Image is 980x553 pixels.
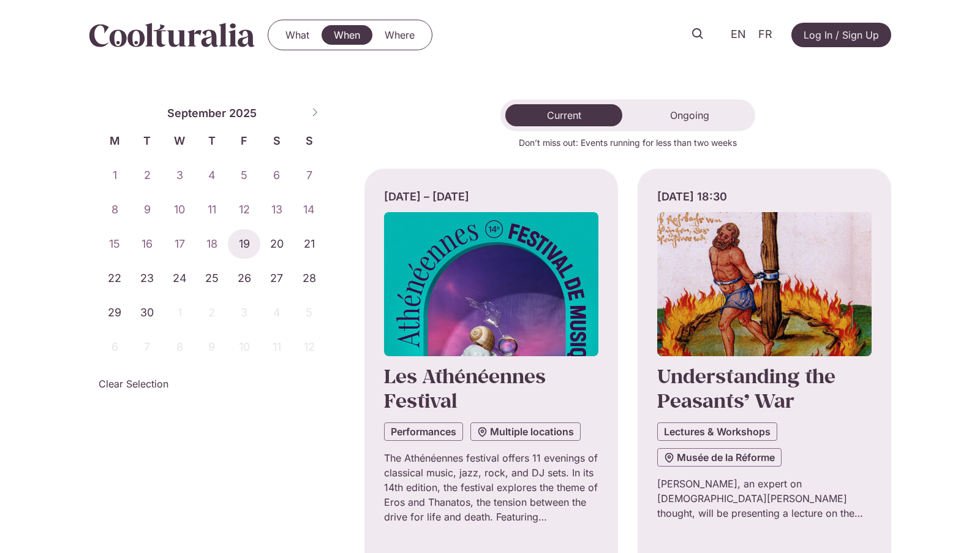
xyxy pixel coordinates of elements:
[228,332,260,362] span: October 10, 2025
[131,298,164,327] span: September 30, 2025
[657,188,872,205] div: [DATE] 18:30
[657,212,872,356] img: Coolturalia - How to Understand the Peasant War ?
[196,298,228,327] span: October 2, 2025
[791,23,891,47] a: Log In / Sign Up
[228,298,260,327] span: October 3, 2025
[273,25,427,45] nav: Menu
[131,161,164,190] span: September 2, 2025
[228,264,260,293] span: September 26, 2025
[384,363,546,413] a: Les Athénéennes Festival
[657,476,872,521] p: [PERSON_NAME], an expert on [DEMOGRAPHIC_DATA][PERSON_NAME] thought, will be presenting a lecture...
[131,195,164,224] span: September 9, 2025
[293,195,325,224] span: September 14, 2025
[752,26,778,44] a: FR
[758,28,772,41] span: FR
[99,132,131,149] span: M
[657,363,835,413] a: Understanding the Peasants’ War
[804,28,879,42] span: Log In / Sign Up
[131,332,164,362] span: October 7, 2025
[260,161,293,190] span: September 6, 2025
[164,229,196,259] span: September 17, 2025
[164,161,196,190] span: September 3, 2025
[260,264,293,293] span: September 27, 2025
[364,136,891,149] p: Don’t miss out: Events running for less than two weeks
[196,264,228,293] span: September 25, 2025
[228,229,260,259] span: September 19, 2025
[293,161,325,190] span: September 7, 2025
[164,132,196,149] span: W
[99,161,131,190] span: September 1, 2025
[131,132,164,149] span: T
[260,332,293,362] span: October 11, 2025
[293,264,325,293] span: September 28, 2025
[196,195,228,224] span: September 11, 2025
[228,132,260,149] span: F
[164,298,196,327] span: October 1, 2025
[384,422,463,441] a: Performances
[293,298,325,327] span: October 5, 2025
[322,25,372,45] a: When
[196,161,228,190] span: September 4, 2025
[131,264,164,293] span: September 23, 2025
[384,451,598,524] p: The Athénéennes festival offers 11 evenings of classical music, jazz, rock, and DJ sets. In its 1...
[131,229,164,259] span: September 16, 2025
[384,212,598,356] img: Coolturalia - Les Athénéennes Festival
[229,105,257,121] span: 2025
[273,25,322,45] a: What
[293,332,325,362] span: October 12, 2025
[196,332,228,362] span: October 9, 2025
[260,132,293,149] span: S
[164,264,196,293] span: September 24, 2025
[196,229,228,259] span: September 18, 2025
[260,298,293,327] span: October 4, 2025
[725,26,752,44] a: EN
[293,229,325,259] span: September 21, 2025
[293,132,325,149] span: S
[228,195,260,224] span: September 12, 2025
[547,109,581,121] span: Current
[657,422,777,441] a: Lectures & Workshops
[164,195,196,224] span: September 10, 2025
[99,376,168,391] a: Clear Selection
[167,105,226,121] span: September
[99,264,131,293] span: September 22, 2025
[384,188,598,205] div: [DATE] – [DATE]
[731,28,746,41] span: EN
[670,109,709,121] span: Ongoing
[372,25,427,45] a: Where
[99,229,131,259] span: September 15, 2025
[99,195,131,224] span: September 8, 2025
[99,332,131,362] span: October 6, 2025
[228,161,260,190] span: September 5, 2025
[260,229,293,259] span: September 20, 2025
[657,448,782,467] a: Musée de la Réforme
[196,132,228,149] span: T
[164,332,196,362] span: October 8, 2025
[99,298,131,327] span: September 29, 2025
[260,195,293,224] span: September 13, 2025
